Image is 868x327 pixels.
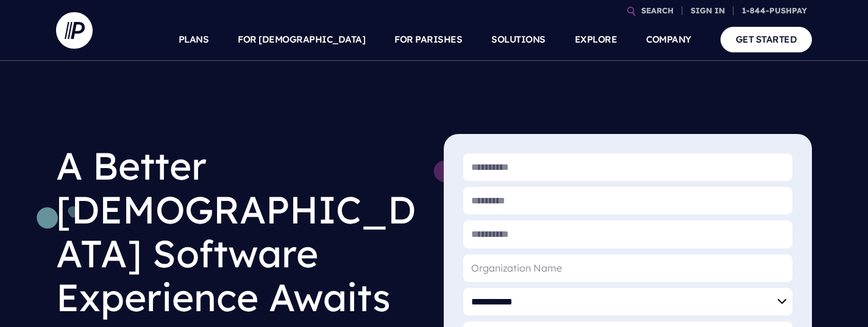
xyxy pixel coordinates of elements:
[575,18,617,61] a: EXPLORE
[491,18,546,61] a: SOLUTIONS
[394,18,462,61] a: FOR PARISHES
[646,18,691,61] a: COMPANY
[179,18,209,61] a: PLANS
[238,18,365,61] a: FOR [DEMOGRAPHIC_DATA]
[720,27,813,52] a: GET STARTED
[463,255,792,282] input: Organization Name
